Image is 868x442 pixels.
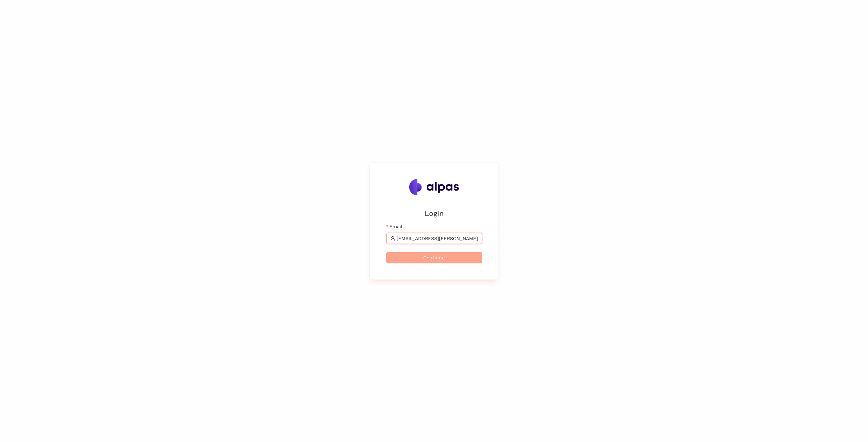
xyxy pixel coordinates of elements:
[423,254,445,261] span: Continue
[397,235,478,242] input: Email
[390,236,395,241] span: user
[386,252,482,263] button: Continue
[386,208,482,219] h2: Login
[409,179,459,195] img: Alpas.ai Logo
[386,223,402,230] label: Email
